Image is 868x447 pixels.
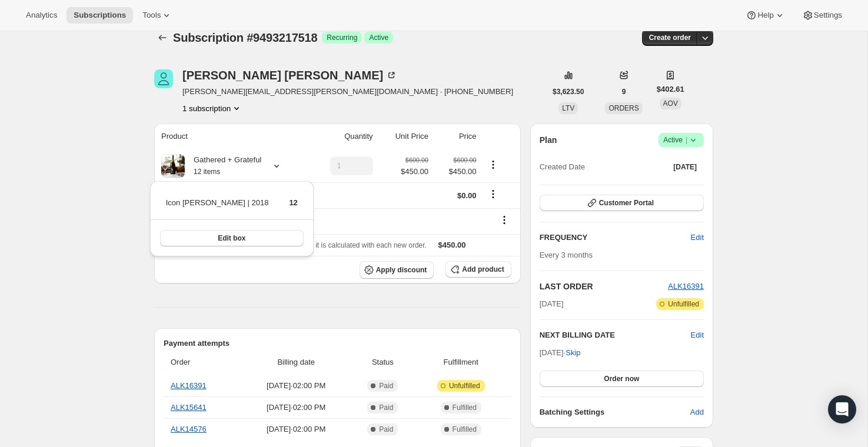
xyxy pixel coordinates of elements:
[438,241,466,249] span: $450.00
[540,329,691,341] h2: NEXT BILLING DATE
[642,29,698,46] button: Create order
[540,371,704,387] button: Order now
[540,195,704,211] button: Customer Portal
[171,403,207,412] a: ALK15641
[484,158,503,171] button: Product actions
[449,381,480,391] span: Unfulfilled
[182,69,397,81] div: [PERSON_NAME] [PERSON_NAME]
[445,261,511,278] button: Add product
[173,31,317,44] span: Subscription #9493217518
[244,356,347,368] span: Billing date
[739,7,792,24] button: Help
[142,11,161,20] span: Tools
[540,161,585,173] span: Created Date
[154,29,171,46] button: Subscriptions
[691,329,704,341] button: Edit
[432,124,480,149] th: Price
[161,154,185,178] img: product img
[160,230,304,246] button: Edit box
[546,84,591,100] button: $3,623.50
[566,347,580,359] span: Skip
[666,159,704,175] button: [DATE]
[453,403,477,412] span: Fulfilled
[194,168,220,176] small: 12 items
[673,162,697,172] span: [DATE]
[615,84,633,100] button: 9
[307,124,376,149] th: Quantity
[244,423,347,435] span: [DATE] · 02:00 PM
[558,343,587,362] button: Skip
[540,348,581,357] span: [DATE] ·
[164,349,241,375] th: Order
[182,86,513,98] span: [PERSON_NAME][EMAIL_ADDRESS][PERSON_NAME][DOMAIN_NAME] · [PHONE_NUMBER]
[668,299,699,309] span: Unfulfilled
[182,102,242,114] button: Product actions
[657,84,684,95] span: $402.61
[562,104,574,112] span: LTV
[453,425,477,434] span: Fulfilled
[457,191,477,200] span: $0.00
[171,381,207,390] a: ALK16391
[379,403,393,412] span: Paid
[26,11,57,20] span: Analytics
[244,380,347,392] span: [DATE] · 02:00 PM
[165,196,270,218] td: Icon [PERSON_NAME] | 2018
[691,232,704,243] span: Edit
[218,233,245,243] span: Edit box
[244,402,347,413] span: [DATE] · 02:00 PM
[135,7,179,24] button: Tools
[74,11,126,20] span: Subscriptions
[355,356,411,368] span: Status
[668,282,704,291] a: ALK16391
[663,99,678,108] span: AOV
[161,216,477,228] div: Subscription Shipping
[540,406,690,418] h6: Batching Settings
[608,104,638,112] span: ORDERS
[462,265,504,274] span: Add product
[19,7,64,24] button: Analytics
[405,156,428,164] small: $600.00
[379,381,393,391] span: Paid
[154,69,173,88] span: Mick McNamara
[684,228,711,247] button: Edit
[540,251,593,259] span: Every 3 months
[289,198,297,207] span: 12
[401,166,428,178] span: $450.00
[171,425,207,433] a: ALK14576
[668,281,704,292] button: ALK16391
[622,87,626,96] span: 9
[757,11,773,20] span: Help
[604,374,639,383] span: Order now
[164,338,511,349] h2: Payment attempts
[377,124,432,149] th: Unit Price
[690,406,704,418] span: Add
[379,425,393,434] span: Paid
[540,134,557,146] h2: Plan
[435,166,477,178] span: $450.00
[418,356,504,368] span: Fulfillment
[369,33,388,42] span: Active
[360,261,434,279] button: Apply discount
[154,124,307,149] th: Product
[683,403,711,422] button: Add
[686,135,687,145] span: |
[66,7,133,24] button: Subscriptions
[663,134,699,146] span: Active
[484,188,503,201] button: Shipping actions
[828,395,856,423] div: Open Intercom Messenger
[553,87,584,96] span: $3,623.50
[327,33,357,42] span: Recurring
[453,156,476,164] small: $600.00
[540,281,669,292] h2: LAST ORDER
[814,11,842,20] span: Settings
[185,154,261,178] div: Gathered + Grateful
[376,265,427,275] span: Apply discount
[540,232,691,243] h2: FREQUENCY
[649,33,691,42] span: Create order
[795,7,849,24] button: Settings
[599,198,654,208] span: Customer Portal
[540,298,564,310] span: [DATE]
